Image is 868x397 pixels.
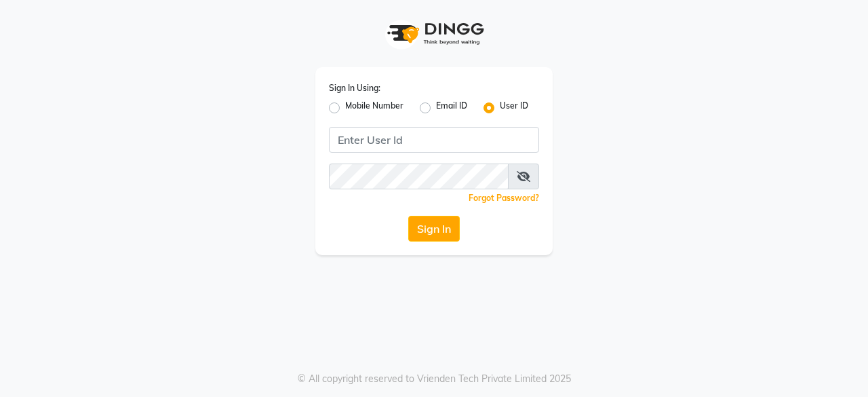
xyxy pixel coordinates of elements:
[408,216,460,242] button: Sign In
[329,164,509,189] input: Username
[500,100,528,116] label: User ID
[329,82,380,94] label: Sign In Using:
[329,127,539,153] input: Username
[345,100,403,116] label: Mobile Number
[469,193,539,203] a: Forgot Password?
[436,100,467,116] label: Email ID
[380,14,488,54] img: logo1.svg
